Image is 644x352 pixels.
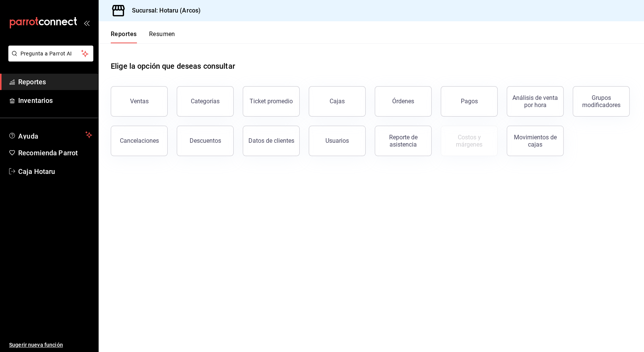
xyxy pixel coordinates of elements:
[111,30,175,43] div: navigation tabs
[309,126,366,156] button: Usuarios
[18,77,92,87] span: Reportes
[83,20,90,26] button: open_drawer_menu
[120,137,159,144] div: Cancelaciones
[190,137,221,144] div: Descuentos
[18,95,92,106] span: Inventarios
[243,126,300,156] button: Datos de clientes
[380,134,427,148] div: Reporte de asistencia
[446,134,493,148] div: Costos y márgenes
[573,86,630,117] button: Grupos modificadores
[441,86,498,117] button: Pagos
[375,86,432,117] button: Órdenes
[177,126,234,156] button: Descuentos
[330,97,345,106] div: Cajas
[130,98,149,105] div: Ventas
[111,86,168,117] button: Ventas
[149,30,175,43] button: Resumen
[512,94,559,109] div: Análisis de venta por hora
[191,98,220,105] div: Categorías
[111,30,137,43] button: Reportes
[250,98,293,105] div: Ticket promedio
[111,126,168,156] button: Cancelaciones
[392,98,414,105] div: Órdenes
[20,50,82,58] span: Pregunta a Parrot AI
[9,341,92,349] span: Sugerir nueva función
[512,134,559,148] div: Movimientos de cajas
[309,86,366,117] a: Cajas
[18,166,92,177] span: Caja Hotaru
[18,148,92,158] span: Recomienda Parrot
[126,6,201,15] h3: Sucursal: Hotaru (Arcos)
[578,94,625,109] div: Grupos modificadores
[5,55,93,63] a: Pregunta a Parrot AI
[461,98,478,105] div: Pagos
[8,46,93,62] button: Pregunta a Parrot AI
[177,86,234,117] button: Categorías
[441,126,498,156] button: Contrata inventarios para ver este reporte
[248,137,294,144] div: Datos de clientes
[507,126,564,156] button: Movimientos de cajas
[507,86,564,117] button: Análisis de venta por hora
[111,60,235,72] h1: Elige la opción que deseas consultar
[243,86,300,117] button: Ticket promedio
[325,137,349,144] div: Usuarios
[18,130,82,139] span: Ayuda
[375,126,432,156] button: Reporte de asistencia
